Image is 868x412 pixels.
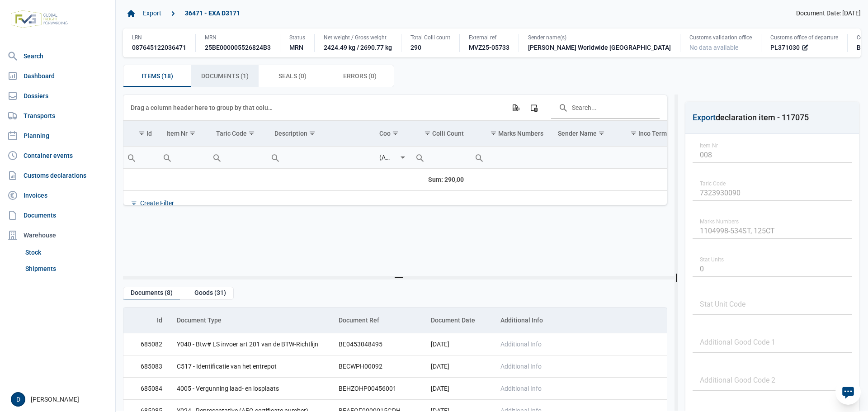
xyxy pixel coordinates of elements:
[123,146,159,168] td: Filter cell
[170,333,331,355] td: Y040 - Btw# LS invoer art 201 van de BTW-Richtlijn
[693,113,716,122] span: Export
[170,355,331,377] td: C517 - Identificatie van het entrepot
[289,34,305,41] div: Status
[139,6,165,21] a: Export
[343,71,377,81] span: Errors (0)
[498,130,543,137] div: Marks Numbers
[146,130,152,137] div: Id
[189,130,196,137] span: Show filter options for column 'Item Nr'
[309,130,316,137] span: Show filter options for column 'Description'
[507,99,524,116] div: Export all data to Excel
[159,146,208,168] td: Filter cell
[339,341,382,348] span: BE0453048495
[526,99,542,116] div: Column Chooser
[410,43,450,52] div: 290
[490,130,497,137] span: Show filter options for column 'Marks Numbers'
[123,121,159,147] td: Column Id
[11,392,25,407] div: D
[4,67,112,85] a: Dashboard
[379,130,391,137] div: Coo
[598,130,605,137] span: Show filter options for column 'Sender Name'
[201,71,249,81] span: Documents (1)
[278,71,307,81] span: Seals (0)
[4,107,112,125] a: Transports
[551,97,660,118] input: Search in the data grid
[181,6,244,21] a: 36471 - EXA D3171
[558,130,597,137] div: Sender Name
[123,95,667,205] div: Data grid with 18 rows and 23 columns
[209,121,268,147] td: Column Taric Code
[500,317,543,324] div: Additional Info
[770,43,800,52] span: PL371030
[131,100,276,115] div: Drag a column header here to group by that column
[331,308,424,333] td: Column Document Ref
[4,87,112,105] a: Dossiers
[274,130,307,137] div: Description
[4,47,112,65] a: Search
[528,34,671,41] div: Sender name(s)
[22,260,112,277] a: Shipments
[209,146,268,168] td: Filter cell
[500,341,542,348] span: Additional Info
[469,34,509,41] div: External ref
[123,308,170,333] td: Column Id
[140,199,174,207] div: Create Filter
[132,43,186,52] div: 087645122036471
[159,121,208,147] td: Column Item Nr
[142,71,173,81] span: Items (18)
[4,206,112,224] a: Documents
[4,166,112,185] a: Customs declarations
[159,147,208,168] input: Filter cell
[638,130,670,137] div: Inco Terms
[123,147,140,168] div: Search box
[424,308,493,333] td: Column Document Date
[796,9,861,18] span: Document Date: [DATE]
[551,147,617,168] input: Filter cell
[372,121,412,147] td: Column Coo
[123,147,159,168] input: Filter cell
[431,341,449,348] span: [DATE]
[392,130,399,137] span: Show filter options for column 'Coo'
[471,147,551,168] input: Filter cell
[4,226,112,244] div: Warehouse
[324,34,392,41] div: Net weight / Gross weight
[471,147,487,168] div: Search box
[248,130,255,137] span: Show filter options for column 'Taric Code'
[770,34,838,41] div: Customs office of departure
[618,147,677,168] input: Filter cell
[123,355,170,377] td: 685083
[4,127,112,145] a: Planning
[500,363,542,370] span: Additional Info
[11,392,110,407] div: [PERSON_NAME]
[551,121,617,147] td: Column Sender Name
[424,130,431,137] span: Show filter options for column 'Colli Count'
[209,147,268,168] input: Filter cell
[209,147,225,168] div: Search box
[551,146,617,168] td: Filter cell
[267,147,372,168] input: Filter cell
[412,147,471,168] input: Filter cell
[339,363,382,370] span: BECWPH00092
[412,147,428,168] div: Search box
[159,147,175,168] div: Search box
[469,43,509,52] div: MVZ25-05733
[267,121,372,147] td: Column Description
[123,333,170,355] td: 685082
[138,130,145,137] span: Show filter options for column 'Id'
[689,34,752,41] div: Customs validation office
[689,44,738,51] span: No data available
[618,146,677,168] td: Filter cell
[410,34,450,41] div: Total Colli count
[500,385,542,392] span: Additional Info
[372,147,397,168] input: Filter cell
[419,175,464,184] div: Colli Count Sum: 290,00
[471,121,551,147] td: Column Marks Numbers
[187,287,233,299] div: Goods (31)
[4,186,112,204] a: Invoices
[7,7,71,32] img: FVG - Global freight forwarding
[372,146,412,168] td: Filter cell
[170,308,331,333] td: Column Document Type
[157,317,162,324] div: Id
[131,95,660,120] div: Data grid toolbar
[412,121,471,147] td: Column Colli Count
